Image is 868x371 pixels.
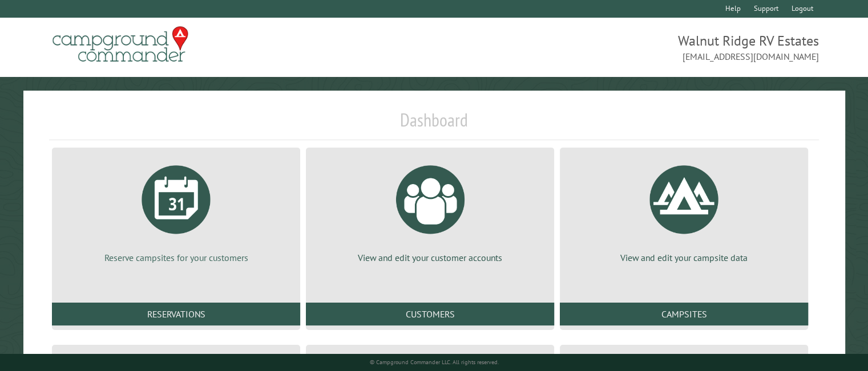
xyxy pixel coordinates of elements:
[574,251,794,264] p: View and edit your campsite data
[370,358,499,366] small: © Campground Commander LLC. All rights reserved.
[320,157,540,264] a: View and edit your customer accounts
[306,303,554,325] a: Customers
[49,109,819,140] h1: Dashboard
[49,22,192,67] img: Campground Commander
[560,303,808,325] a: Campsites
[66,157,286,264] a: Reserve campsites for your customers
[320,251,540,264] p: View and edit your customer accounts
[66,251,286,264] p: Reserve campsites for your customers
[52,303,300,325] a: Reservations
[434,31,819,63] span: Walnut Ridge RV Estates [EMAIL_ADDRESS][DOMAIN_NAME]
[574,157,794,264] a: View and edit your campsite data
